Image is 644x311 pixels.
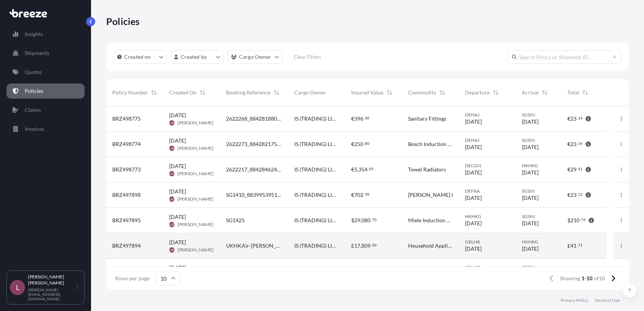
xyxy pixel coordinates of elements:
[465,163,510,169] span: DECGN
[351,141,354,147] span: €
[25,30,43,38] p: Insights
[522,194,539,202] span: [DATE]
[177,145,214,151] span: [PERSON_NAME]
[169,264,186,272] span: [DATE]
[577,168,578,170] span: .
[570,141,576,147] span: 23
[465,89,490,96] span: Departure
[177,221,214,228] span: [PERSON_NAME]
[169,170,174,177] span: LAZ
[577,244,578,247] span: .
[567,243,570,248] span: £
[465,214,510,220] span: HKHKG
[294,191,339,199] span: IS (TRADING) LIMITED
[354,141,363,147] span: 250
[522,137,555,143] span: SGSIN
[28,274,75,286] p: [PERSON_NAME] [PERSON_NAME]
[522,89,539,96] span: Arrival
[578,244,583,247] span: 71
[272,88,281,97] button: Sort
[149,88,159,97] button: Sort
[28,287,75,301] p: [PERSON_NAME][EMAIL_ADDRESS][DOMAIN_NAME]
[115,275,149,282] span: Rows per page
[465,194,482,202] span: [DATE]
[294,217,339,224] span: IS (TRADING) LIMITED
[465,245,482,253] span: [DATE]
[581,275,592,282] span: 1-10
[169,112,186,119] span: [DATE]
[25,68,42,76] p: Quotes
[354,218,360,223] span: 29
[6,27,85,42] a: Insights
[226,217,245,224] span: SG1425
[408,242,453,250] span: Household Appliances
[177,196,214,202] span: [PERSON_NAME]
[465,143,482,151] span: [DATE]
[358,167,368,172] span: 354
[570,192,576,198] span: 23
[570,116,576,121] span: 23
[522,118,539,126] span: [DATE]
[561,297,588,303] a: Privacy Policy
[354,243,360,248] span: 17
[368,168,369,170] span: .
[294,115,339,123] span: IS (TRADING) LIMITED
[371,244,372,247] span: .
[364,117,364,119] span: .
[181,53,207,61] p: Created by
[226,191,282,199] span: SG1410_883995395104
[177,171,214,177] span: [PERSON_NAME]
[360,243,361,248] span: ,
[465,220,482,227] span: [DATE]
[6,83,85,99] a: Policies
[408,140,453,148] span: Bosch Induction Hob PXX 375 FB 1 E
[465,188,510,194] span: DEFRA
[177,120,214,126] span: [PERSON_NAME]
[351,116,354,121] span: €
[577,193,578,196] span: .
[114,50,167,64] button: createdOn Filter options
[570,218,580,223] span: 210
[169,119,174,127] span: LAZ
[25,125,44,133] p: Invoices
[294,242,339,250] span: IS (TRADING) LIMITED
[522,239,555,245] span: HKHKG
[351,192,354,198] span: €
[361,243,371,248] span: 809
[354,192,363,198] span: 702
[364,193,364,196] span: .
[465,169,482,176] span: [DATE]
[360,218,361,223] span: ,
[226,140,282,148] span: 2622273_884282175089
[16,284,19,291] span: L
[6,46,85,61] a: Shipments
[351,167,354,172] span: €
[354,116,363,121] span: 396
[491,88,500,97] button: Sort
[522,163,555,169] span: HKHKG
[369,168,374,170] span: 05
[567,218,570,223] span: $
[580,218,581,221] span: .
[124,53,151,61] p: Created on
[522,169,539,176] span: [DATE]
[294,53,321,61] p: Clear Filters
[198,88,207,97] button: Sort
[169,145,174,152] span: LAZ
[294,166,339,173] span: IS (TRADING) LIMITED
[567,89,579,96] span: Total
[577,142,578,145] span: .
[408,166,446,173] span: Towel Radiators
[294,140,339,148] span: IS (TRADING) LIMITED
[112,217,141,224] span: BRZ497895
[365,193,369,196] span: 90
[357,167,358,172] span: ,
[351,89,383,96] span: Insured Value
[177,247,214,253] span: [PERSON_NAME]
[226,115,282,123] span: 2622268_884281880014
[594,275,605,282] span: of 18
[522,112,555,118] span: SGSIN
[6,121,85,137] a: Invoices
[578,142,583,145] span: 14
